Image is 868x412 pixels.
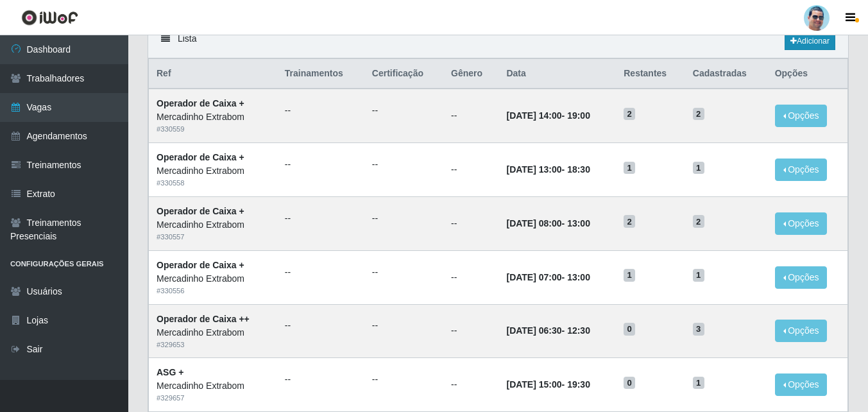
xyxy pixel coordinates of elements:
div: Mercadinho Extrabom [157,379,269,393]
a: Adicionar [785,32,835,50]
ul: -- [285,266,357,279]
span: 1 [693,162,704,175]
td: -- [443,358,498,412]
ul: -- [372,212,436,225]
button: Opções [775,159,828,181]
time: 12:30 [567,325,590,336]
div: # 329657 [157,393,269,404]
ul: -- [372,373,436,386]
strong: Operador de Caixa ++ [157,314,250,324]
strong: - [506,218,590,228]
td: -- [443,304,498,358]
div: Mercadinho Extrabom [157,110,269,124]
th: Data [498,59,616,89]
time: [DATE] 14:00 [506,110,561,121]
span: 1 [693,377,704,390]
td: -- [443,143,498,197]
strong: - [506,325,590,336]
ul: -- [372,104,436,117]
strong: Operador de Caixa + [157,98,244,108]
time: [DATE] 07:00 [506,272,561,282]
span: 1 [624,269,635,282]
button: Opções [775,320,828,342]
time: [DATE] 13:00 [506,164,561,175]
span: 2 [693,215,704,228]
time: [DATE] 06:30 [506,325,561,336]
strong: - [506,379,590,390]
ul: -- [285,104,357,117]
span: 3 [693,323,704,336]
div: Mercadinho Extrabom [157,164,269,178]
time: [DATE] 08:00 [506,218,561,228]
ul: -- [285,319,357,332]
div: # 330558 [157,178,269,189]
div: # 330559 [157,124,269,135]
span: 2 [624,215,635,228]
th: Trainamentos [277,59,364,89]
div: # 330557 [157,232,269,243]
span: 0 [624,377,635,390]
th: Gênero [443,59,498,89]
div: Mercadinho Extrabom [157,272,269,286]
strong: Operador de Caixa + [157,152,244,162]
time: 19:30 [567,379,590,390]
button: Opções [775,212,828,235]
td: -- [443,196,498,250]
time: 13:00 [567,218,590,228]
span: 2 [624,108,635,121]
td: -- [443,89,498,142]
div: # 329653 [157,339,269,350]
button: Opções [775,266,828,289]
ul: -- [372,266,436,279]
span: 2 [693,108,704,121]
button: Opções [775,373,828,396]
span: 0 [624,323,635,336]
time: [DATE] 15:00 [506,379,561,390]
strong: - [506,272,590,282]
strong: Operador de Caixa + [157,206,244,216]
th: Ref [149,59,277,89]
strong: ASG + [157,367,183,377]
th: Opções [767,59,848,89]
ul: -- [285,158,357,171]
span: 1 [693,269,704,282]
th: Restantes [616,59,685,89]
div: Mercadinho Extrabom [157,218,269,232]
time: 18:30 [567,164,590,175]
th: Cadastradas [685,59,767,89]
td: -- [443,250,498,304]
div: Lista [148,24,848,58]
ul: -- [285,212,357,225]
time: 13:00 [567,272,590,282]
div: Mercadinho Extrabom [157,326,269,339]
strong: - [506,164,590,175]
strong: Operador de Caixa + [157,260,244,270]
ul: -- [372,158,436,171]
button: Opções [775,105,828,127]
span: 1 [624,162,635,175]
time: 19:00 [567,110,590,121]
strong: - [506,110,590,121]
th: Certificação [364,59,443,89]
ul: -- [285,373,357,386]
div: # 330556 [157,286,269,296]
img: CoreUI Logo [21,10,78,26]
ul: -- [372,319,436,332]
